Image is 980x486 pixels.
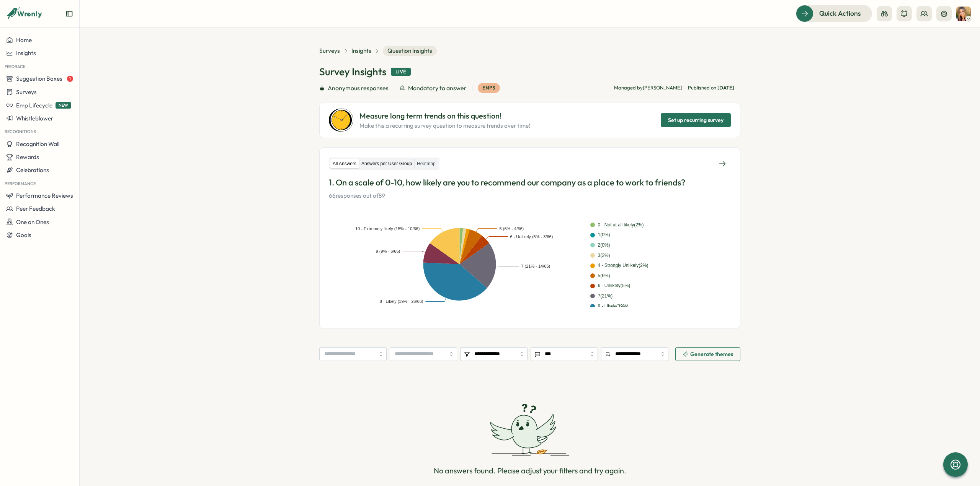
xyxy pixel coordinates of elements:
div: 2 ( 0 %) [598,242,610,249]
text: 6 - Unlikely (5% - 3/66) [510,234,553,239]
span: [PERSON_NAME] [643,85,682,91]
p: 1. On a scale of 0-10, how likely are you to recommend our company as a place to work to friends? [329,177,731,189]
span: Generate themes [690,351,733,357]
div: 1 ( 0 %) [598,231,610,239]
span: 1 [67,76,73,82]
div: 5 ( 6 %) [598,272,610,280]
div: 4 - Strongly Unlikely ( 2 %) [598,262,648,269]
div: 7 ( 21 %) [598,293,613,300]
p: Make this a recurring survey question to measure trends over time! [359,122,530,130]
text: 7 (21% - 14/66) [521,264,550,268]
a: Surveys [319,47,340,55]
div: 6 - Unlikely ( 5 %) [598,282,630,289]
span: Anonymous responses [328,83,389,93]
span: One on Ones [16,218,49,226]
text: 5 (6% - 4/66) [500,226,524,231]
div: 8 - Likely ( 39 %) [598,303,629,310]
p: Managed by [614,85,682,91]
div: Live [391,68,411,76]
button: Set up recurring survey [661,113,731,127]
label: Heatmap [415,159,438,169]
span: Peer Feedback [16,205,55,212]
span: Whistleblower [16,115,53,122]
span: Question Insights [383,46,437,56]
button: Generate themes [675,347,740,361]
h1: Survey Insights [319,65,386,78]
p: 66 responses out of 89 [329,192,731,200]
button: Expand sidebar [65,10,73,18]
span: Performance Reviews [16,192,73,199]
span: Emp Lifecycle [16,102,52,109]
span: Celebrations [16,166,49,174]
span: Suggestion Boxes [16,75,62,82]
span: Rewards [16,153,39,161]
div: 0 - Not at all likely ( 2 %) [598,221,644,229]
span: Set up recurring survey [668,114,724,127]
span: NEW [56,102,71,109]
label: All Answers [330,159,359,169]
span: Quick Actions [819,8,861,18]
label: Answers per User Group [359,159,414,169]
p: No answers found. Please adjust your filters and try again. [434,465,626,477]
div: eNPS [478,83,500,93]
text: 8 - Likely (39% - 26/66) [380,299,423,304]
a: Insights [351,47,371,55]
img: Tarin O'Neill [956,7,971,21]
span: Published on [688,85,734,91]
span: Recognition Wall [16,140,59,148]
text: 9 (9% - 6/66) [376,249,400,254]
span: Home [16,36,32,44]
div: 3 ( 2 %) [598,252,610,259]
span: Insights [16,49,36,57]
text: 10 - Extremely likely (15% - 10/66) [355,226,420,231]
span: Surveys [16,88,37,96]
span: Mandatory to answer [408,83,467,93]
span: Goals [16,231,31,239]
button: Quick Actions [796,5,872,22]
p: Measure long term trends on this question! [359,110,530,122]
span: [DATE] [717,85,734,91]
